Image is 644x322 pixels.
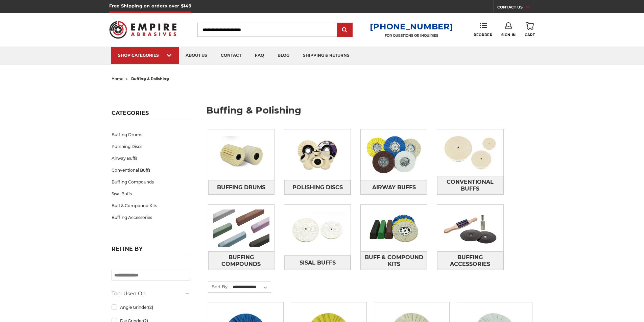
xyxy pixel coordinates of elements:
[112,200,190,212] a: Buff & Compound Kits
[437,176,503,195] a: Conventional Buffs
[370,33,453,38] p: FOR QUESTIONS OR INQUIRIES
[284,180,351,195] a: Polishing Discs
[179,47,214,64] a: about us
[437,251,503,270] a: Buffing Accessories
[284,131,351,178] img: Polishing Discs
[112,290,190,298] h5: Tool Used On
[338,23,352,37] input: Submit
[131,76,169,81] span: buffing & polishing
[208,180,275,195] a: Buffing Drums
[112,301,190,313] a: Angle Grinder
[112,188,190,200] a: Sisal Buffs
[112,212,190,223] a: Buffing Accessories
[112,152,190,164] a: Airway Buffs
[112,246,190,256] h5: Refine by
[474,22,492,37] a: Reorder
[296,47,356,64] a: shipping & returns
[112,176,190,188] a: Buffing Compounds
[248,47,271,64] a: faq
[372,182,416,193] span: Airway Buffs
[300,257,336,269] span: Sisal Buffs
[209,252,274,270] span: Buffing Compounds
[112,129,190,141] a: Buffing Drums
[370,22,453,31] a: [PHONE_NUMBER]
[361,131,427,178] img: Airway Buffs
[112,76,123,81] a: home
[437,252,503,270] span: Buffing Accessories
[497,3,535,13] a: CONTACT US
[361,205,427,251] img: Buff & Compound Kits
[271,47,296,64] a: blog
[437,205,503,251] img: Buffing Accessories
[361,180,427,195] a: Airway Buffs
[284,207,351,253] img: Sisal Buffs
[232,282,271,292] select: Sort By:
[148,305,153,310] span: (2)
[217,182,265,193] span: Buffing Drums
[437,176,503,195] span: Conventional Buffs
[292,182,343,193] span: Polishing Discs
[501,33,516,37] span: Sign In
[284,255,351,270] a: Sisal Buffs
[214,47,248,64] a: contact
[208,251,275,270] a: Buffing Compounds
[208,281,229,292] label: Sort By:
[525,22,535,37] a: Cart
[208,131,275,178] img: Buffing Drums
[206,106,533,120] h1: buffing & polishing
[118,53,172,58] div: SHOP CATEGORIES
[361,252,427,270] span: Buff & Compound Kits
[208,205,275,251] img: Buffing Compounds
[109,17,177,43] img: Empire Abrasives
[525,33,535,37] span: Cart
[112,110,190,120] h5: Categories
[437,129,503,176] img: Conventional Buffs
[361,251,427,270] a: Buff & Compound Kits
[474,33,492,37] span: Reorder
[112,141,190,152] a: Polishing Discs
[112,164,190,176] a: Conventional Buffs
